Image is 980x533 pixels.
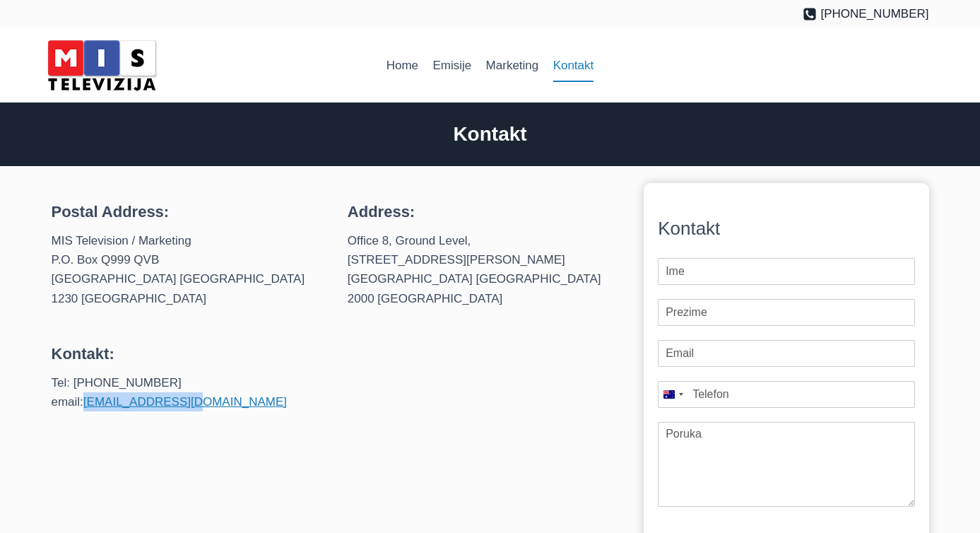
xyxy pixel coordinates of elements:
input: Prezime [658,299,914,326]
input: Email [658,340,914,367]
h4: Address: [348,200,621,223]
a: Kontakt [545,49,601,83]
p: MIS Television / Marketing P.O. Box Q999 QVB [GEOGRAPHIC_DATA] [GEOGRAPHIC_DATA] 1230 [GEOGRAPHIC... [52,231,325,308]
p: Office 8, Ground Level, [STREET_ADDRESS][PERSON_NAME] [GEOGRAPHIC_DATA] [GEOGRAPHIC_DATA] 2000 [G... [348,231,621,308]
a: Home [379,49,426,83]
h2: Kontakt [52,119,929,149]
span: [PHONE_NUMBER] [820,4,928,23]
button: Selected country [658,381,687,408]
input: Mobile Phone Number [658,381,914,408]
a: [PHONE_NUMBER] [803,4,929,23]
a: [EMAIL_ADDRESS][DOMAIN_NAME] [83,395,287,409]
h4: Kontakt: [52,342,325,365]
h4: Postal Address: [52,200,325,223]
nav: Primary Navigation [379,49,601,83]
a: Emisije [425,49,478,83]
p: Tel: [PHONE_NUMBER] email: [52,373,325,411]
div: Kontakt [658,214,914,244]
input: Ime [658,258,914,285]
a: Marketing [478,49,545,83]
img: MIS Television [42,35,162,95]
